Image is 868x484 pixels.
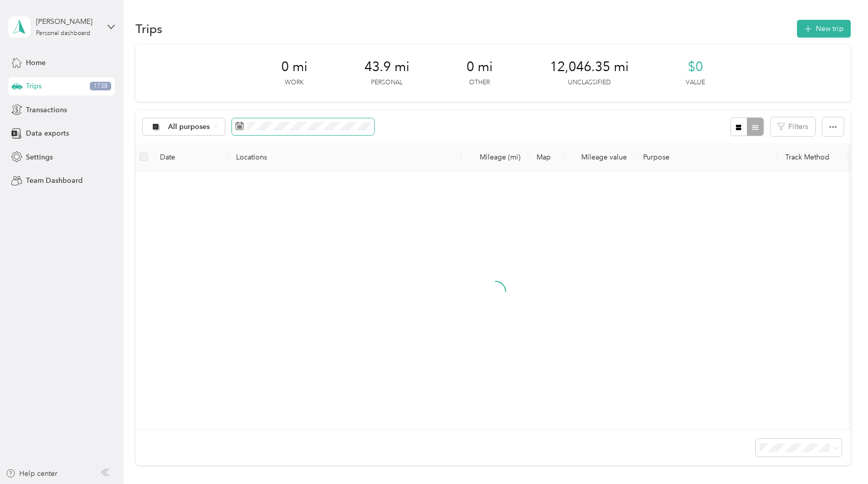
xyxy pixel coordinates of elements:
[26,81,42,91] span: Trips
[771,117,815,136] button: Filters
[461,143,528,171] th: Mileage (mi)
[281,59,308,75] span: 0 mi
[469,78,490,87] p: Other
[811,427,868,484] iframe: Everlance-gr Chat Button Frame
[364,59,410,75] span: 43.9 mi
[371,78,403,87] p: Personal
[686,78,705,87] p: Value
[26,128,69,139] span: Data exports
[168,123,210,131] span: All purposes
[564,143,635,171] th: Mileage value
[466,59,493,75] span: 0 mi
[568,78,611,87] p: Unclassified
[777,143,848,171] th: Track Method
[26,57,46,68] span: Home
[152,143,228,171] th: Date
[285,78,304,87] p: Work
[26,175,83,186] span: Team Dashboard
[90,82,111,91] span: 1738
[797,20,851,38] button: New trip
[36,16,99,27] div: [PERSON_NAME]
[26,105,67,115] span: Transactions
[36,30,90,37] div: Personal dashboard
[635,143,777,171] th: Purpose
[550,59,629,75] span: 12,046.35 mi
[6,468,57,479] button: Help center
[136,23,162,34] h1: Trips
[688,59,703,75] span: $0
[26,152,53,163] span: Settings
[528,143,564,171] th: Map
[228,143,461,171] th: Locations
